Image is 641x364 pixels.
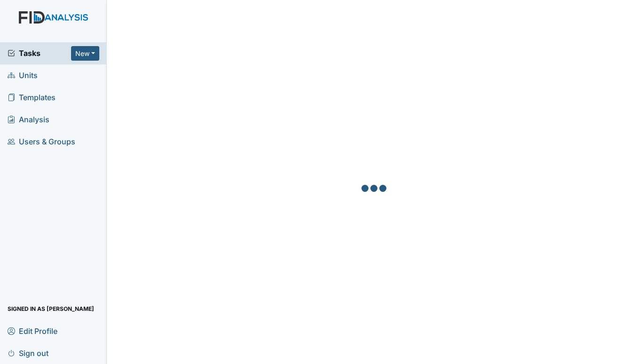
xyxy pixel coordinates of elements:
button: New [71,46,99,61]
span: Signed in as [PERSON_NAME] [8,301,94,316]
a: Tasks [8,47,71,59]
span: Edit Profile [8,324,57,338]
span: Templates [8,90,56,105]
span: Sign out [8,346,48,360]
span: Users & Groups [8,135,75,149]
span: Analysis [8,112,49,127]
span: Units [8,68,38,83]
